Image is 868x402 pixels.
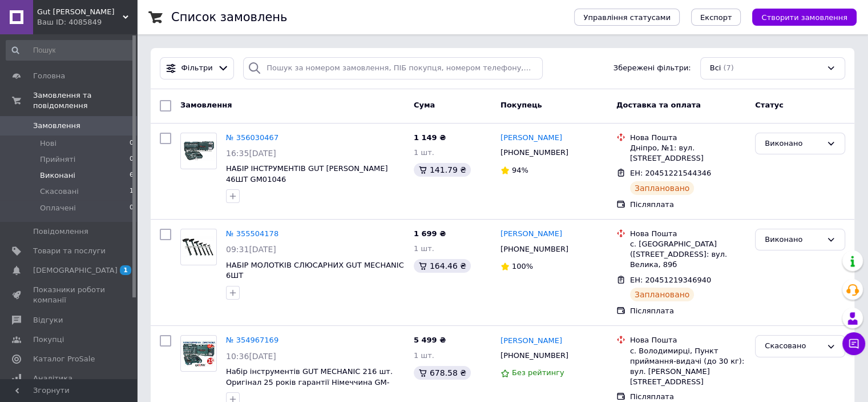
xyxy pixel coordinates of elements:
img: Фото товару [181,140,216,162]
span: 6 [130,170,134,181]
a: Фото товару [180,229,217,265]
span: Фільтри [181,63,213,74]
span: Cума [414,101,435,109]
div: [PHONE_NUMBER] [498,348,571,363]
span: ЕН: 20451221544346 [630,169,711,177]
span: Показники роботи компанії [33,285,106,305]
a: Набір інструментів GUT MECHANIC 216 шт. Оригінал 25 років гарантії Німеччина GM-01216 [226,367,393,397]
div: 164.46 ₴ [414,259,471,273]
div: с. Володимирці, Пункт приймання-видачі (до 30 кг): вул. [PERSON_NAME][STREET_ADDRESS] [630,346,746,388]
div: Нова Пошта [630,133,746,143]
span: Оплачені [40,203,76,213]
div: [PHONE_NUMBER] [498,242,571,257]
div: Нова Пошта [630,335,746,345]
a: № 354967169 [226,336,278,344]
a: НАБІР ІНСТРУМЕНТІВ GUT [PERSON_NAME] 46ШТ GM01046 [226,164,387,184]
span: 0 [130,154,134,165]
div: Нова Пошта [630,229,746,239]
div: Післяплата [630,306,746,316]
span: (7) [723,63,733,72]
div: Післяплата [630,392,746,402]
span: Товари та послуги [33,246,106,256]
span: Замовлення [33,121,80,131]
a: НАБІР МОЛОТКІВ СЛЮСАРНИХ GUT MECHANIC 6ШТ [226,261,404,280]
div: Заплановано [630,288,695,301]
span: Замовлення та повідомлення [33,90,137,111]
span: Експорт [700,13,732,22]
span: Всі [710,63,721,74]
span: Статус [755,101,784,109]
span: 1 149 ₴ [414,133,446,142]
span: 94% [512,166,528,174]
span: Управління статусами [583,13,671,22]
div: 678.58 ₴ [414,366,471,380]
h1: Список замовлень [171,10,287,24]
div: с. [GEOGRAPHIC_DATA] ([STREET_ADDRESS]: вул. Велика, 89б [630,239,746,270]
button: Управління статусами [574,9,680,26]
a: [PERSON_NAME] [500,229,562,240]
a: № 355504178 [226,229,278,238]
span: Gut Meister [37,7,123,17]
div: Заплановано [630,181,695,195]
span: Нові [40,138,56,149]
div: Ваш ID: 4085849 [37,17,137,27]
span: 1 шт. [414,244,434,253]
input: Пошук [6,40,135,61]
span: 1 шт. [414,351,434,360]
div: [PHONE_NUMBER] [498,145,571,160]
button: Експорт [691,9,741,26]
span: Збережені фільтри: [613,63,691,74]
div: 141.79 ₴ [414,163,471,177]
div: Скасовано [765,340,822,352]
span: Створити замовлення [761,13,847,22]
a: № 356030467 [226,133,278,142]
a: Створити замовлення [741,13,857,21]
a: Фото товару [180,335,217,372]
span: Повідомлення [33,226,88,237]
span: Без рейтингу [512,368,564,377]
span: 1 [120,265,131,275]
a: [PERSON_NAME] [500,336,562,347]
span: Скасовані [40,186,79,197]
input: Пошук за номером замовлення, ПІБ покупця, номером телефону, Email, номером накладної [243,57,543,79]
span: Прийняті [40,154,75,165]
span: Головна [33,71,65,81]
div: Післяплата [630,200,746,210]
span: 5 499 ₴ [414,336,446,344]
span: Виконані [40,170,75,181]
span: Каталог ProSale [33,354,95,364]
img: Фото товару [181,236,216,257]
span: 1 699 ₴ [414,229,446,238]
span: 10:36[DATE] [226,352,276,361]
span: ЕН: 20451219346940 [630,276,711,284]
span: [DEMOGRAPHIC_DATA] [33,265,118,276]
span: Доставка та оплата [616,101,701,109]
span: 0 [130,138,134,149]
a: [PERSON_NAME] [500,133,562,144]
a: Фото товару [180,133,217,169]
button: Створити замовлення [752,9,857,26]
div: Виконано [765,234,822,246]
div: Виконано [765,138,822,150]
span: 0 [130,203,134,213]
span: 1 шт. [414,148,434,157]
span: 09:31[DATE] [226,245,276,254]
button: Чат з покупцем [842,332,865,355]
div: Дніпро, №1: вул. [STREET_ADDRESS] [630,143,746,164]
span: 1 [130,186,134,197]
span: 100% [512,262,533,270]
span: Замовлення [180,101,232,109]
img: Фото товару [181,340,216,367]
span: Відгуки [33,315,63,325]
span: 16:35[DATE] [226,149,276,158]
span: Покупці [33,335,64,345]
span: Покупець [500,101,542,109]
span: Аналітика [33,373,72,384]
